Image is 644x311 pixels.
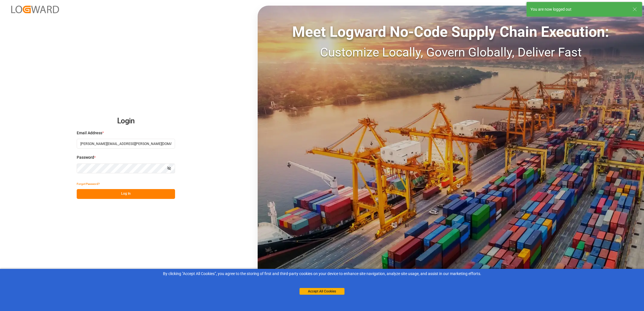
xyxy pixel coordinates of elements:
span: Password [77,155,94,160]
h2: Login [77,112,175,130]
div: Meet Logward No-Code Supply Chain Execution: [258,21,644,43]
button: Log In [77,189,175,199]
input: Enter your email [77,139,175,149]
span: Email Address [77,130,102,136]
div: You are now logged out [530,6,627,12]
button: Forgot Password? [77,179,100,189]
img: Logward_new_orange.png [11,6,59,13]
div: By clicking "Accept All Cookies”, you agree to the storing of first and third-party cookies on yo... [4,271,640,277]
div: Customize Locally, Govern Globally, Deliver Fast [258,43,644,62]
button: Accept All Cookies [300,288,344,295]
